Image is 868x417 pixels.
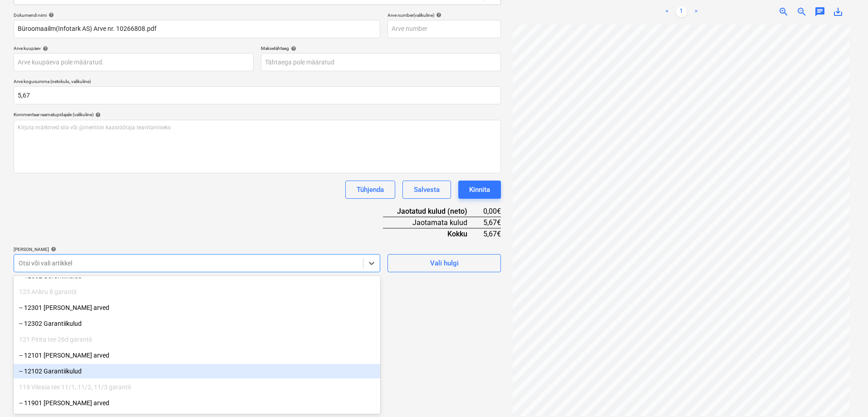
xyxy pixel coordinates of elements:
[434,12,441,18] span: help
[14,316,380,331] div: -- 12302 Garantiikulud
[47,12,54,18] span: help
[14,285,380,299] div: 123 Ankru 8 garantii
[676,6,687,17] a: Page 1 is your current page
[14,396,380,410] div: -- 11901 Mahakantud arved
[482,217,501,228] div: 5,67€
[14,300,380,315] div: -- 12301 Mahakantud arved
[387,12,501,18] div: Arve number (valikuline)
[14,86,501,104] input: Arve kogusumma (netokulu, valikuline)
[357,184,384,196] div: Tühjenda
[14,332,380,347] div: 121 Pirita tee 26d garantii
[14,364,380,378] div: -- 12102 Garantiikulud
[14,380,380,394] div: 119 Viieaia tee 11/1, 11/2, 11/3 garantii
[833,6,843,17] span: save_alt
[482,228,501,239] div: 5,67€
[14,45,254,51] div: Arve kuupäev
[14,53,254,71] input: Arve kuupäeva pole määratud.
[14,348,380,363] div: -- 12101 Mahakantud arved
[14,348,380,363] div: -- 12101 [PERSON_NAME] arved
[778,6,789,17] span: zoom_in
[41,46,48,51] span: help
[14,12,380,18] div: Dokumendi nimi
[14,112,501,118] div: Kommentaar raamatupidajale (valikuline)
[261,45,501,51] div: Maksetähtaeg
[458,181,501,199] button: Kinnita
[14,78,501,86] p: Arve kogusumma (netokulu, valikuline)
[383,206,482,217] div: Jaotatud kulud (neto)
[261,53,501,71] input: Tähtaega pole määratud
[402,181,451,199] button: Salvesta
[14,300,380,315] div: -- 12301 [PERSON_NAME] arved
[387,254,501,272] button: Vali hulgi
[662,6,672,17] a: Previous page
[93,112,101,118] span: help
[796,6,807,17] span: zoom_out
[14,246,380,252] div: [PERSON_NAME]
[14,396,380,410] div: -- 11901 [PERSON_NAME] arved
[814,6,825,17] span: chat
[289,46,296,51] span: help
[469,184,490,196] div: Kinnita
[345,181,395,199] button: Tühjenda
[49,246,56,252] span: help
[387,20,501,38] input: Arve number
[691,6,701,17] a: Next page
[383,217,482,228] div: Jaotamata kulud
[383,228,482,239] div: Kokku
[430,257,459,269] div: Vali hulgi
[414,184,440,196] div: Salvesta
[14,20,380,38] input: Dokumendi nimi
[482,206,501,217] div: 0,00€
